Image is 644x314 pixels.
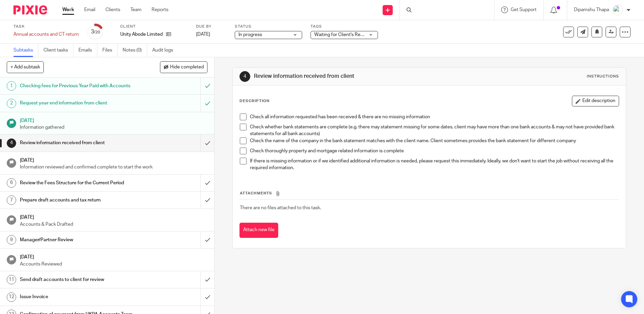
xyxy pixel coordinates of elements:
[20,221,208,228] p: Accounts & Pack Drafted
[196,24,226,29] label: Due by
[91,28,100,36] div: 3
[250,114,618,120] p: Check all information requested has been received & there are no missing information
[250,158,618,171] p: If there is missing information or if we identified additional information is needed, please requ...
[20,124,208,131] p: Information gathered
[7,292,16,302] div: 12
[196,32,210,37] span: [DATE]
[7,61,44,73] button: + Add subtask
[123,44,147,57] a: Notes (0)
[13,31,79,38] div: Annual accounts and CT return
[20,261,208,268] p: Accounts Reviewed
[78,44,97,57] a: Emails
[152,6,168,13] a: Reports
[120,24,188,29] label: Client
[20,164,208,170] p: Information reviewed and confirmed complete to start the work
[20,275,136,285] h1: Send draft accounts to client for review
[250,137,618,144] p: Check the name of the company in the bank statement matches with the client name. Client sometime...
[238,32,262,37] span: In progress
[20,252,208,260] h1: [DATE]
[240,206,321,210] span: There are no files attached to this task.
[20,178,136,188] h1: Review the Fees Structure for the Current Period
[20,98,136,108] h1: Request year end information from client
[7,81,16,91] div: 1
[170,65,204,70] span: Hide completed
[62,6,74,13] a: Work
[511,7,537,12] span: Get Support
[20,138,136,148] h1: Review information received from client
[239,98,269,104] p: Description
[94,30,100,34] small: /20
[239,71,250,82] div: 4
[160,61,207,73] button: Hide completed
[20,155,208,164] h1: [DATE]
[102,44,118,57] a: Files
[152,44,178,57] a: Audit logs
[84,6,95,13] a: Email
[240,191,272,195] span: Attachments
[130,6,141,13] a: Team
[574,6,609,13] p: Dipamshu Thapa
[20,235,136,245] h1: Manager/Partner Review
[13,44,38,57] a: Subtasks
[572,96,619,106] button: Edit description
[235,24,302,29] label: Status
[7,138,16,148] div: 4
[7,178,16,188] div: 6
[43,44,73,57] a: Client tasks
[612,5,623,15] img: Dipamshu2.jpg
[105,6,120,13] a: Clients
[120,31,163,38] p: Unity Abode Limited
[13,24,79,29] label: Task
[239,223,278,238] button: Attach new file
[7,275,16,284] div: 11
[20,212,208,221] h1: [DATE]
[311,24,378,29] label: Tags
[20,195,136,205] h1: Prepare draft accounts and tax return
[254,73,444,80] h1: Review information received from client
[7,235,16,245] div: 9
[20,292,136,302] h1: Issue Invoice
[250,124,618,137] p: Check whether bank statements are complete (e.g. there may statement missing for some dates, clie...
[7,195,16,205] div: 7
[314,32,377,37] span: Waiting for Client's Response.
[7,99,16,108] div: 2
[20,81,136,91] h1: Checking fees for Previous Year Paid with Accounts
[250,148,618,154] p: Check thoroughly property and mortgage related information is complete
[20,116,208,124] h1: [DATE]
[13,5,47,14] img: Pixie
[587,74,619,79] div: Instructions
